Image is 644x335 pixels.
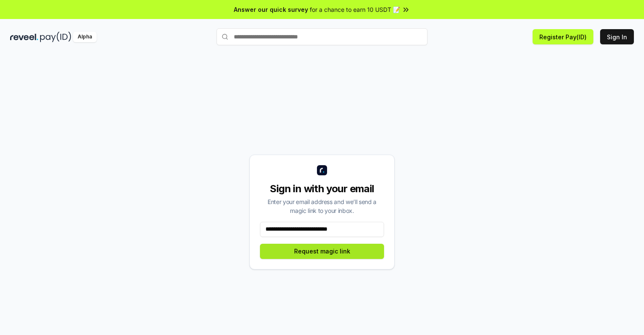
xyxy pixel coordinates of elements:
div: Enter your email address and we’ll send a magic link to your inbox. [260,197,384,215]
span: Answer our quick survey [234,5,308,14]
span: for a chance to earn 10 USDT 📝 [310,5,400,14]
button: Sign In [600,29,634,44]
img: logo_small [317,165,327,175]
div: Sign in with your email [260,182,384,196]
div: Alpha [73,32,97,42]
img: pay_id [40,32,71,42]
img: reveel_dark [10,32,38,42]
button: Request magic link [260,244,384,259]
button: Register Pay(ID) [533,29,593,44]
